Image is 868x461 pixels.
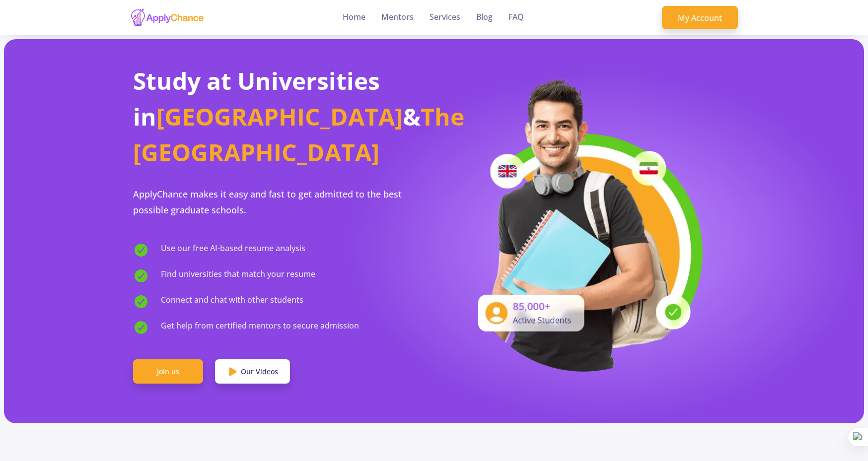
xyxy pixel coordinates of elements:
span: Use our free AI-based resume analysis [161,242,305,258]
span: Find universities that match your resume [161,268,315,284]
span: [GEOGRAPHIC_DATA] [156,100,403,132]
img: applychance logo [130,8,205,27]
a: Join us [133,359,203,384]
span: Our Videos [241,366,278,377]
img: applicant [463,75,706,372]
span: Get help from certified mentors to secure admission [161,320,359,335]
span: Study at Universities in [133,65,380,132]
span: ApplyChance makes it easy and fast to get admitted to the best possible graduate schools. [133,188,402,216]
a: Our Videos [215,359,290,384]
a: My Account [662,6,738,30]
span: & [403,100,421,132]
span: Connect and chat with other students [161,294,303,310]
